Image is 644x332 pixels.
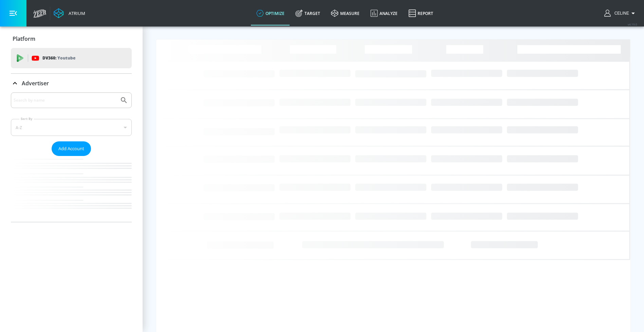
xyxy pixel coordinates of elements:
a: Target [290,1,326,25]
p: Youtube [57,54,75,62]
div: Advertiser [11,74,132,93]
label: Sort By [19,117,34,121]
a: Atrium [54,8,85,18]
p: Platform [13,35,35,42]
p: DV360: [42,54,75,62]
a: measure [326,1,365,25]
div: Atrium [66,10,85,16]
div: Platform [11,29,132,48]
a: Report [403,1,439,25]
span: Add Account [58,145,84,153]
div: Advertiser [11,92,132,222]
p: Advertiser [22,80,49,87]
span: login as: celine.ghanbary@zefr.com [612,11,629,16]
button: Celine [604,9,637,17]
button: Add Account [52,141,91,156]
span: v 4.19.0 [628,22,637,26]
a: Analyze [365,1,403,25]
div: DV360: Youtube [11,48,132,68]
div: A-Z [11,119,132,136]
input: Search by name [14,96,116,105]
nav: list of Advertiser [11,156,132,222]
a: optimize [251,1,290,25]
